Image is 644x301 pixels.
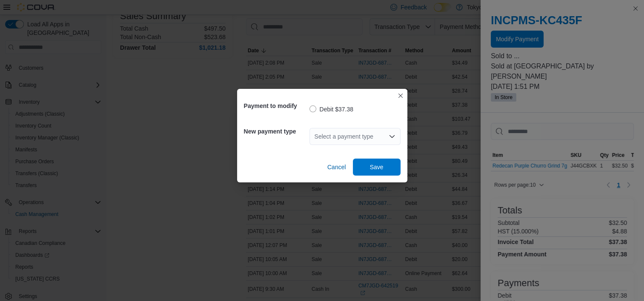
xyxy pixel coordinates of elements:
span: Save [370,163,384,171]
button: Closes this modal window [395,91,406,101]
button: Cancel [324,159,349,176]
label: Debit $37.38 [309,104,353,114]
h5: New payment type [244,123,308,140]
h5: Payment to modify [244,97,308,114]
button: Open list of options [389,133,395,140]
span: Cancel [327,163,346,171]
input: Accessible screen reader label [315,131,315,142]
button: Save [353,159,401,176]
